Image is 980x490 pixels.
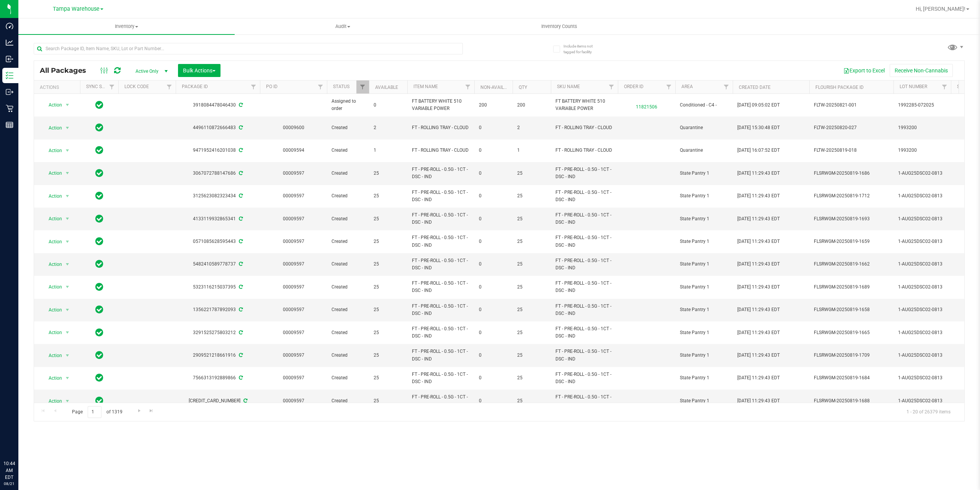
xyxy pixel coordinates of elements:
[374,170,403,177] span: 25
[517,238,546,245] span: 25
[737,102,780,109] span: [DATE] 09:05:02 EDT
[332,306,364,313] span: Created
[3,460,15,481] p: 10:44 AM EDT
[814,147,889,154] span: FLTW-20250819-018
[814,306,889,313] span: FLSRWGM-20250819-1658
[332,397,364,405] span: Created
[898,397,946,405] span: 1-AUG25DSC02-0813
[412,211,470,226] span: FT - PRE-ROLL - 0.5G - 1CT - DSC - IND
[898,147,946,154] span: 1993200
[938,80,951,93] a: Filter
[42,100,62,110] span: Action
[63,373,72,383] span: select
[814,374,889,382] span: FLSRWGM-20250819-1684
[283,398,304,403] a: 00009597
[412,124,470,131] span: FT - ROLLING TRAY - CLOUD
[680,284,728,291] span: State Pantry 1
[555,257,613,272] span: FT - PRE-ROLL - 0.5G - 1CT - DSC - IND
[88,406,101,418] input: 1
[175,284,261,291] div: 5323116215037395
[898,238,946,245] span: 1-AUG25DSC02-0813
[737,284,780,291] span: [DATE] 11:29:43 EDT
[134,406,145,416] a: Go to the next page
[720,80,733,93] a: Filter
[898,192,946,200] span: 1-AUG25DSC02-0813
[63,213,72,224] span: select
[283,261,304,267] a: 00009597
[814,284,889,291] span: FLSRWGM-20250819-1689
[95,236,103,247] span: In Sync
[374,215,403,223] span: 25
[517,261,546,268] span: 25
[175,397,261,405] div: [CREDIT_CARD_NUMBER]
[814,170,889,177] span: FLSRWGM-20250819-1686
[63,305,72,315] span: select
[146,406,157,416] a: Go to the last page
[182,84,208,89] a: Package ID
[412,257,470,272] span: FT - PRE-ROLL - 0.5G - 1CT - DSC - IND
[314,80,327,93] a: Filter
[238,261,243,267] span: Sync from Compliance System
[517,102,546,109] span: 200
[412,348,470,362] span: FT - PRE-ROLL - 0.5G - 1CT - DSC - IND
[680,329,728,336] span: State Pantry 1
[283,193,304,198] a: 00009597
[680,147,728,154] span: Quarantine
[374,374,403,382] span: 25
[898,124,946,131] span: 1993200
[40,85,77,90] div: Actions
[890,64,953,77] button: Receive Non-Cannabis
[814,238,889,245] span: FLSRWGM-20250819-1659
[34,43,463,54] input: Search Package ID, Item Name, SKU, Lot or Part Number...
[412,234,470,249] span: FT - PRE-ROLL - 0.5G - 1CT - DSC - IND
[332,374,364,382] span: Created
[412,303,470,317] span: FT - PRE-ROLL - 0.5G - 1CT - DSC - IND
[737,261,780,268] span: [DATE] 11:29:43 EDT
[898,170,946,177] span: 1-AUG25DSC02-0813
[479,102,508,109] span: 200
[517,397,546,405] span: 25
[175,124,261,131] div: 4496110872666483
[53,6,100,12] span: Tampa Warehouse
[737,215,780,223] span: [DATE] 11:29:43 EDT
[283,375,304,380] a: 00009597
[624,84,644,89] a: Order Id
[63,145,72,156] span: select
[175,102,261,109] div: 3918084478046430
[6,22,13,30] inline-svg: Dashboard
[95,304,103,315] span: In Sync
[898,284,946,291] span: 1-AUG25DSC02-0813
[247,80,260,93] a: Filter
[531,23,588,30] span: Inventory Counts
[283,352,304,358] a: 00009597
[238,284,243,290] span: Sync from Compliance System
[63,168,72,179] span: select
[814,215,889,223] span: FLSRWGM-20250819-1693
[898,352,946,359] span: 1-AUG25DSC02-0813
[283,284,304,290] a: 00009597
[479,192,508,200] span: 0
[737,170,780,177] span: [DATE] 11:29:43 EDT
[332,98,364,112] span: Assigned to order
[479,238,508,245] span: 0
[555,124,613,131] span: FT - ROLLING TRAY - CLOUD
[557,84,580,89] a: SKU Name
[737,397,780,405] span: [DATE] 11:29:43 EDT
[42,327,62,338] span: Action
[238,239,243,244] span: Sync from Compliance System
[374,102,403,109] span: 0
[517,147,546,154] span: 1
[238,102,243,108] span: Sync from Compliance System
[680,170,728,177] span: State Pantry 1
[479,261,508,268] span: 0
[374,329,403,336] span: 25
[375,85,398,90] a: Available
[18,23,235,30] span: Inventory
[374,192,403,200] span: 25
[356,80,369,93] a: Filter
[374,397,403,405] span: 25
[814,352,889,359] span: FLSRWGM-20250819-1709
[517,329,546,336] span: 25
[175,329,261,336] div: 3291525275803212
[332,215,364,223] span: Created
